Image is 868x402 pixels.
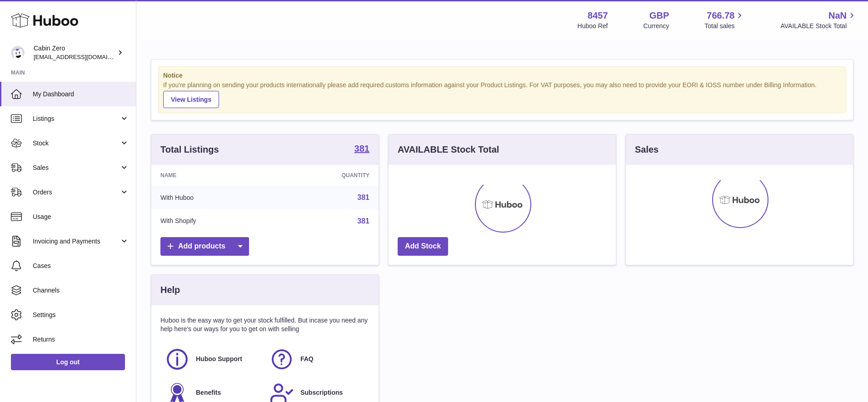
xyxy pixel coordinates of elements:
[196,388,221,397] span: Benefits
[300,388,343,397] span: Subscriptions
[704,22,745,30] span: Total sales
[33,237,120,246] span: Invoicing and Payments
[160,284,180,296] h3: Help
[33,164,120,172] span: Sales
[160,237,249,256] a: Add products
[165,347,260,372] a: Huboo Support
[196,355,242,363] span: Huboo Support
[398,144,499,156] h3: AVAILABLE Stock Total
[588,10,608,22] strong: 8457
[357,217,369,225] a: 381
[33,213,129,221] span: Usage
[269,347,365,372] a: FAQ
[704,10,745,30] a: 766.78 Total sales
[398,237,448,256] a: Add Stock
[33,188,120,197] span: Orders
[357,194,369,201] a: 381
[707,10,734,22] span: 766.78
[354,144,369,153] strong: 381
[33,139,120,148] span: Stock
[33,286,129,295] span: Channels
[151,186,274,209] td: With Huboo
[644,22,669,30] div: Currency
[578,22,608,30] div: Huboo Ref
[828,10,847,22] span: NaN
[354,144,369,155] a: 381
[33,335,129,344] span: Returns
[33,311,129,319] span: Settings
[635,144,658,156] h3: Sales
[274,165,379,186] th: Quantity
[34,53,134,60] span: [EMAIL_ADDRESS][DOMAIN_NAME]
[11,354,125,370] a: Log out
[151,165,274,186] th: Name
[780,10,857,30] a: NaN AVAILABLE Stock Total
[163,71,841,80] strong: Notice
[33,262,129,270] span: Cases
[163,81,841,108] div: If you're planning on sending your products internationally please add required customs informati...
[160,316,369,333] p: Huboo is the easy way to get your stock fulfilled. But incase you need any help here's our ways f...
[649,10,669,22] strong: GBP
[11,46,25,60] img: internalAdmin-8457@internal.huboo.com
[34,44,115,61] div: Cabin Zero
[33,114,120,123] span: Listings
[151,209,274,233] td: With Shopify
[300,355,314,363] span: FAQ
[780,22,857,30] span: AVAILABLE Stock Total
[160,144,219,156] h3: Total Listings
[33,90,129,99] span: My Dashboard
[163,91,219,108] a: View Listings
